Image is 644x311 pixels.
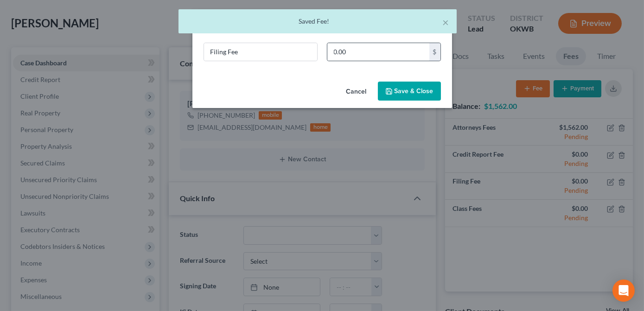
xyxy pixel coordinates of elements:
input: 0.00 [327,43,429,61]
div: Open Intercom Messenger [612,279,635,302]
button: Save & Close [378,82,441,101]
div: $ [429,43,440,61]
input: Describe... [204,43,317,61]
button: Cancel [339,83,374,101]
button: × [443,17,449,28]
div: Saved Fee! [186,17,449,26]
